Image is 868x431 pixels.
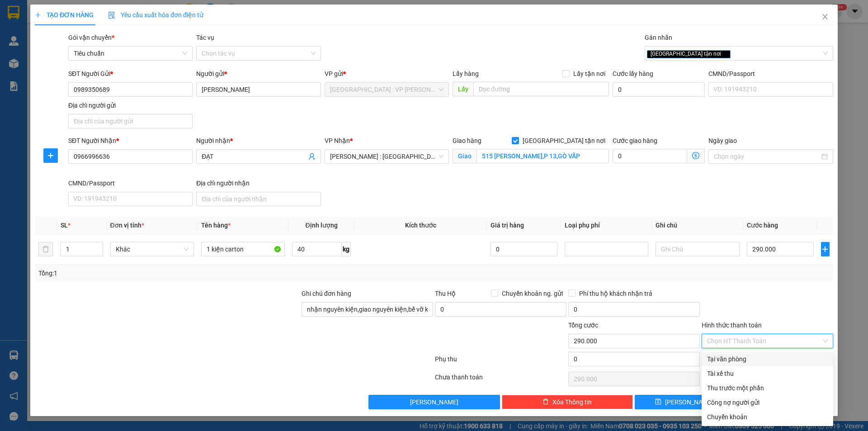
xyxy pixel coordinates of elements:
input: VD: Bàn, Ghế [201,242,285,256]
input: Ghi Chú [656,242,739,256]
th: Loại phụ phí [561,217,652,234]
div: Người gửi [196,69,321,79]
span: Ngày in phiếu: 11:20 ngày [57,18,182,28]
button: plus [43,148,58,163]
label: Hình thức thanh toán [702,322,762,329]
span: close [821,13,829,20]
span: close [722,52,727,56]
span: Lấy tận nơi [570,69,609,79]
span: delete [542,398,549,406]
span: SL [61,222,68,229]
span: dollar-circle [692,152,699,159]
img: icon [108,12,115,19]
input: Địa chỉ của người nhận [196,192,321,206]
span: Lấy [453,82,473,96]
button: save[PERSON_NAME] [635,395,733,409]
span: user-add [308,153,316,160]
span: [GEOGRAPHIC_DATA] tận nơi [519,136,609,146]
div: CMND/Passport [68,178,193,188]
span: [GEOGRAPHIC_DATA] tận nơi [647,50,731,58]
label: Ngày giao [708,137,737,144]
div: Phụ thu [434,354,567,370]
span: Đơn vị tính [110,222,144,229]
div: Thu trước một phần [707,383,828,393]
span: Hồ Chí Minh : Kho Quận 12 [330,150,443,163]
button: [PERSON_NAME] [368,395,500,409]
strong: PHIẾU DÁN LÊN HÀNG [60,4,179,16]
th: Ghi chú [652,217,743,234]
span: Tổng cước [568,322,598,329]
input: Ghi chú đơn hàng [302,302,433,317]
span: [PHONE_NUMBER] [4,31,69,47]
span: Định lượng [305,222,337,229]
div: Tài xế thu [707,369,828,379]
span: [PERSON_NAME] [410,397,458,407]
span: plus [821,246,829,253]
div: Người nhận [196,136,321,146]
span: Chuyển khoản ng. gửi [498,289,566,298]
label: Ghi chú đơn hàng [302,290,351,297]
input: Ngày giao [714,152,819,161]
span: Kích thước [405,222,436,229]
span: Tiêu chuẩn [74,47,187,60]
span: plus [44,152,57,159]
div: VP gửi [325,69,449,79]
div: SĐT Người Nhận [68,136,193,146]
div: SĐT Người Gửi [68,69,193,79]
div: Địa chỉ người nhận [196,178,321,188]
span: [PERSON_NAME] [665,397,713,407]
span: Giao [453,149,476,163]
span: Hà Nội : VP Hoàng Mai [330,83,443,96]
div: Công nợ người gửi [707,398,828,407]
label: Cước lấy hàng [613,70,653,77]
span: Lấy hàng [453,70,479,77]
button: delete [38,242,53,256]
span: Yêu cầu xuất hóa đơn điện tử [108,11,203,19]
button: Close [812,5,838,30]
span: Khác [116,242,189,256]
span: VP Nhận [325,137,350,144]
input: Cước giao hàng [613,149,687,163]
label: Tác vụ [196,34,214,41]
span: Phí thu hộ khách nhận trả [576,289,656,298]
button: plus [821,242,830,256]
div: Chuyển khoản [707,412,828,422]
label: Gán nhãn [645,34,672,41]
span: Cước hàng [747,222,778,229]
input: Giao tận nơi [476,149,609,163]
span: kg [342,242,351,256]
div: Tại văn phòng [707,354,828,364]
span: Giá trị hàng [491,222,524,229]
div: Chưa thanh toán [434,372,567,388]
div: Cước gửi hàng sẽ được ghi vào công nợ của người gửi [702,395,833,410]
span: plus [35,12,41,18]
strong: CSKH: [25,31,48,38]
div: CMND/Passport [708,69,833,79]
input: Dọc đường [473,82,609,96]
span: CÔNG TY TNHH CHUYỂN PHÁT NHANH BẢO AN [79,31,166,47]
div: Tổng: 1 [38,268,335,278]
span: Tên hàng [201,222,231,229]
span: Mã đơn: VPHM1409250001 [4,55,140,67]
span: Thu Hộ [435,290,456,297]
span: save [655,398,661,406]
span: Gói vận chuyển [68,34,114,41]
span: TẠO ĐƠN HÀNG [35,11,94,19]
span: Xóa Thông tin [552,397,592,407]
button: deleteXóa Thông tin [502,395,633,409]
input: 0 [491,242,558,256]
div: Địa chỉ người gửi [68,100,193,110]
input: Cước lấy hàng [613,82,705,97]
span: Giao hàng [453,137,481,144]
input: Địa chỉ của người gửi [68,114,193,128]
label: Cước giao hàng [613,137,657,144]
